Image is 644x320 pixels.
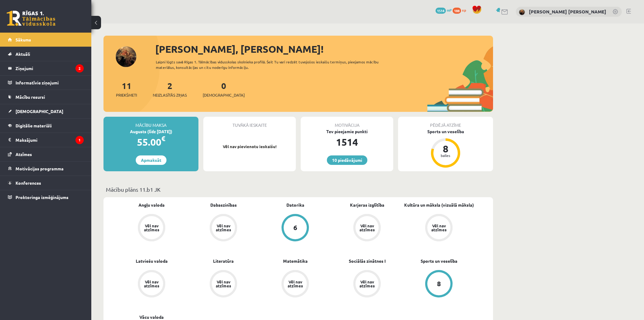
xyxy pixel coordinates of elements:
div: Vēl nav atzīmes [287,280,304,288]
div: Motivācija [301,117,393,128]
span: Proktoringa izmēģinājums [16,194,68,200]
span: € [161,134,165,143]
a: Kultūra un māksla (vizuālā māksla) [404,202,474,208]
a: Sports un veselība [421,258,457,264]
span: Konferences [16,180,41,186]
a: Angļu valoda [138,202,165,208]
a: 1514 mP [436,8,452,12]
div: Laipni lūgts savā Rīgas 1. Tālmācības vidusskolas skolnieka profilā. Šeit Tu vari redzēt tuvojošo... [156,59,390,70]
a: Vēl nav atzīmes [116,214,187,243]
div: 8 [436,144,455,154]
a: Mācību resursi [8,90,84,104]
span: 188 [453,8,461,14]
a: 0[DEMOGRAPHIC_DATA] [203,80,245,98]
span: [DEMOGRAPHIC_DATA] [203,92,245,98]
a: Digitālie materiāli [8,119,84,133]
span: mP [447,8,452,12]
a: Proktoringa izmēģinājums [8,190,84,204]
span: Atzīmes [16,151,32,157]
a: Vēl nav atzīmes [116,270,187,299]
a: Aktuāli [8,47,84,61]
a: Vēl nav atzīmes [187,270,259,299]
div: Vēl nav atzīmes [359,280,376,288]
p: Mācību plāns 11.b1 JK [106,185,491,194]
legend: Ziņojumi [16,61,84,75]
div: 8 [437,280,441,287]
div: Vēl nav atzīmes [215,280,232,288]
div: Tev pieejamie punkti [301,128,393,135]
a: 6 [259,214,331,243]
a: Literatūra [213,258,234,264]
div: Vēl nav atzīmes [143,224,160,232]
div: Vēl nav atzīmes [430,224,447,232]
div: 1514 [301,135,393,149]
div: balles [436,154,455,157]
a: Ziņojumi2 [8,61,84,75]
legend: Informatīvie ziņojumi [16,76,84,90]
div: Vēl nav atzīmes [143,280,160,288]
div: Vēl nav atzīmes [359,224,376,232]
a: 10 piedāvājumi [327,155,367,165]
a: Vēl nav atzīmes [187,214,259,243]
div: Pēdējā atzīme [398,117,493,128]
a: Vēl nav atzīmes [331,270,403,299]
div: Vēl nav atzīmes [215,224,232,232]
i: 1 [75,136,84,144]
span: Mācību resursi [16,94,45,100]
span: xp [462,8,466,12]
a: Vēl nav atzīmes [331,214,403,243]
a: 188 xp [453,8,469,12]
div: 6 [293,224,297,231]
p: Vēl nav pievienotu ieskaišu! [206,144,293,150]
div: Mācību maksa [103,117,198,128]
a: 8 [403,270,475,299]
a: Informatīvie ziņojumi [8,76,84,90]
a: 11Priekšmeti [116,80,137,98]
a: Datorika [286,202,304,208]
a: Maksājumi1 [8,133,84,147]
a: Vēl nav atzīmes [259,270,331,299]
legend: Maksājumi [16,133,84,147]
span: Motivācijas programma [16,166,64,171]
span: Priekšmeti [116,92,137,98]
div: Tuvākā ieskaite [203,117,296,128]
a: Karjeras izglītība [350,202,384,208]
div: [PERSON_NAME], [PERSON_NAME]! [155,42,493,56]
span: Neizlasītās ziņas [153,92,187,98]
a: Matemātika [283,258,308,264]
a: Dabaszinības [210,202,237,208]
a: Sports un veselība 8 balles [398,128,493,169]
a: Atzīmes [8,147,84,161]
a: Sociālās zinātnes I [349,258,386,264]
div: Sports un veselība [398,128,493,135]
a: [DEMOGRAPHIC_DATA] [8,104,84,118]
img: Pēteris Anatolijs Drazlovskis [519,9,525,15]
span: Digitālie materiāli [16,123,52,128]
a: 2Neizlasītās ziņas [153,80,187,98]
div: Augusts (līdz [DATE]) [103,128,198,135]
div: 55.00 [103,135,198,149]
span: Aktuāli [16,51,30,57]
a: Apmaksāt [136,155,166,165]
i: 2 [75,64,84,73]
span: [DEMOGRAPHIC_DATA] [16,108,63,114]
a: Motivācijas programma [8,162,84,176]
a: Latviešu valoda [136,258,168,264]
a: Rīgas 1. Tālmācības vidusskola [7,11,55,26]
span: 1514 [436,8,446,14]
a: Vēl nav atzīmes [403,214,475,243]
a: Konferences [8,176,84,190]
a: Sākums [8,33,84,47]
span: Sākums [16,37,31,42]
a: [PERSON_NAME] [PERSON_NAME] [529,9,606,15]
